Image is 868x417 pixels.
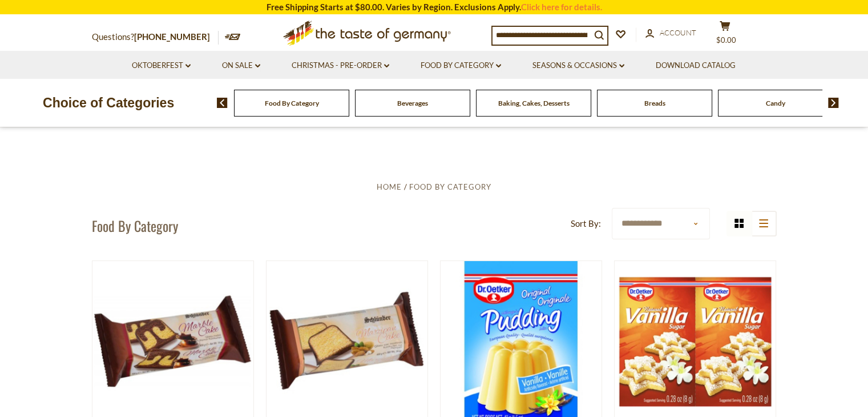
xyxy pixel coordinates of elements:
[409,182,491,191] a: Food By Category
[660,28,696,37] span: Account
[265,99,319,107] a: Food By Category
[498,99,570,107] a: Baking, Cakes, Desserts
[92,217,178,234] h1: Food By Category
[377,182,402,191] a: Home
[92,30,219,45] p: Questions?
[134,31,210,42] a: [PHONE_NUMBER]
[716,35,736,45] span: $0.00
[656,59,736,72] a: Download Catalog
[222,59,260,72] a: On Sale
[217,98,228,108] img: previous arrow
[571,216,601,231] label: Sort By:
[521,2,602,12] a: Click here for details.
[828,98,839,108] img: next arrow
[645,27,696,39] a: Account
[708,21,742,49] button: $0.00
[292,59,389,72] a: Christmas - PRE-ORDER
[766,99,785,107] a: Candy
[132,59,191,72] a: Oktoberfest
[397,99,428,107] a: Beverages
[532,59,624,72] a: Seasons & Occasions
[421,59,501,72] a: Food By Category
[644,99,665,107] a: Breads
